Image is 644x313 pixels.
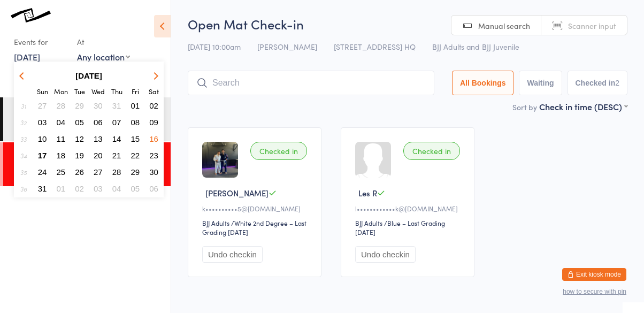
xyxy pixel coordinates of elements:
span: 12 [75,134,84,143]
span: 22 [131,151,140,160]
button: 21 [109,148,125,163]
button: 20 [90,148,106,163]
button: 04 [109,181,125,196]
span: 31 [38,184,47,193]
span: 27 [38,101,47,110]
span: 02 [149,101,158,110]
small: Tuesday [74,87,85,96]
small: Wednesday [91,87,105,96]
span: 04 [112,184,121,193]
span: Scanner input [568,20,616,31]
div: Checked in [403,142,460,160]
em: 31 [21,102,26,110]
em: 34 [20,151,27,160]
span: 08 [131,118,140,127]
a: 9:00 -10:00 amFoundation Gi[PERSON_NAME] [3,97,171,141]
button: Undo checkin [202,246,263,263]
button: 24 [34,165,51,179]
span: 19 [75,151,84,160]
small: Sunday [37,87,48,96]
em: 33 [20,135,27,143]
button: 28 [109,165,125,179]
a: [DATE] [14,51,40,63]
img: Knots Jiu-Jitsu [11,8,51,22]
span: 15 [131,134,140,143]
button: 29 [71,98,88,113]
img: image1716439729.png [202,142,238,178]
span: 29 [75,101,84,110]
button: 12 [71,132,88,146]
span: 30 [94,101,103,110]
button: 27 [90,165,106,179]
h2: Open Mat Check-in [188,15,627,33]
button: 04 [53,115,70,129]
span: [STREET_ADDRESS] HQ [334,41,416,52]
button: 11 [53,132,70,146]
span: 25 [57,167,66,177]
button: 28 [53,98,70,113]
div: Check in time (DESC) [539,101,627,112]
button: 02 [71,181,88,196]
span: 09 [149,118,158,127]
div: Events for [14,33,66,51]
span: / White 2nd Degree – Last Grading [DATE] [202,218,306,236]
span: 07 [112,118,121,127]
span: 21 [112,151,121,160]
small: Monday [54,87,68,96]
button: 06 [90,115,106,129]
button: Undo checkin [355,246,416,263]
button: 07 [109,115,125,129]
span: Manual search [478,20,530,31]
button: 01 [53,181,70,196]
span: 06 [94,118,103,127]
button: 18 [53,148,70,163]
span: 11 [57,134,66,143]
button: 08 [127,115,144,129]
span: 01 [131,101,140,110]
button: 14 [109,132,125,146]
button: how to secure with pin [563,288,626,295]
button: 26 [71,165,88,179]
button: 30 [145,165,162,179]
span: 24 [38,167,47,177]
button: 03 [34,115,51,129]
span: BJJ Adults and BJJ Juvenile [432,41,519,52]
button: 23 [145,148,162,163]
span: 30 [149,167,158,177]
button: 05 [71,115,88,129]
button: 19 [71,148,88,163]
button: All Bookings [452,71,514,95]
span: 28 [112,167,121,177]
span: 29 [131,167,140,177]
span: [DATE] 10:00am [188,41,241,52]
span: 03 [38,118,47,127]
div: Any location [77,51,130,63]
span: 31 [112,101,121,110]
em: 36 [20,185,27,193]
button: 30 [90,98,106,113]
a: 10:00 -11:30 amOpen Mat[PERSON_NAME] [3,142,171,186]
span: [PERSON_NAME] [257,41,317,52]
span: 18 [57,151,66,160]
span: [PERSON_NAME] [205,187,269,199]
button: 31 [34,181,51,196]
div: k••••••••••5@[DOMAIN_NAME] [202,204,310,213]
div: BJJ Adults [355,218,382,227]
span: 17 [38,151,47,160]
span: 04 [57,118,66,127]
span: 06 [149,184,158,193]
button: 06 [145,181,162,196]
span: 05 [75,118,84,127]
button: 29 [127,165,144,179]
button: 27 [34,98,51,113]
button: 31 [109,98,125,113]
div: BJJ Adults [202,218,229,227]
button: 02 [145,98,162,113]
button: Waiting [519,71,562,95]
span: 27 [94,167,103,177]
button: 01 [127,98,144,113]
div: l••••••••••••k@[DOMAIN_NAME] [355,204,463,213]
input: Search [188,71,434,95]
span: Les R [358,187,377,199]
span: 03 [94,184,103,193]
